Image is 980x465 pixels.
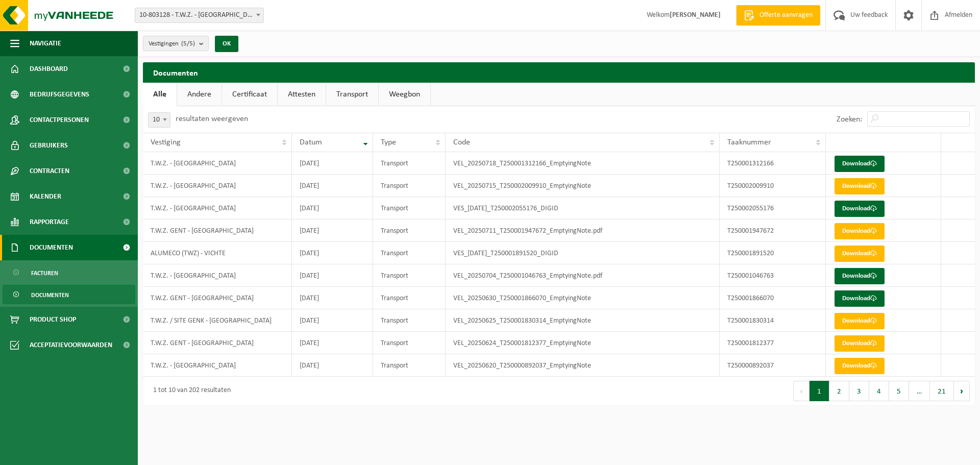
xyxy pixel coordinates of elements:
span: Kalender [30,184,61,209]
span: 10-803128 - T.W.Z. - EVERGEM [135,8,263,22]
div: 1 tot 10 van 202 resultaten [148,382,231,400]
td: Transport [373,242,445,264]
td: [DATE] [292,197,373,219]
td: T.W.Z. GENT - [GEOGRAPHIC_DATA] [143,219,292,242]
a: Andere [177,83,222,106]
a: Transport [326,83,378,106]
span: Documenten [31,285,69,305]
td: Transport [373,175,445,197]
td: T.W.Z. / SITE GENK - [GEOGRAPHIC_DATA] [143,309,292,332]
a: Download [835,358,885,374]
a: Attesten [278,83,326,106]
a: Download [835,335,885,352]
button: 3 [849,381,869,401]
span: Product Shop [30,307,76,332]
td: Transport [373,332,445,354]
span: Navigatie [30,31,61,56]
td: [DATE] [292,354,373,377]
td: T.W.Z. GENT - [GEOGRAPHIC_DATA] [143,287,292,309]
span: 10 [149,113,170,127]
h2: Documenten [143,62,975,82]
span: Documenten [30,235,73,260]
td: Transport [373,197,445,219]
td: T250001046763 [720,264,826,287]
span: Rapportage [30,209,69,235]
a: Download [835,290,885,307]
label: Zoeken: [837,115,862,124]
td: Transport [373,309,445,332]
a: Offerte aanvragen [736,5,820,26]
td: T.W.Z. - [GEOGRAPHIC_DATA] [143,152,292,175]
span: Facturen [31,263,58,283]
button: OK [215,36,238,52]
td: T250000892037 [720,354,826,377]
td: T250001812377 [720,332,826,354]
a: Documenten [3,285,135,304]
td: T250001891520 [720,242,826,264]
td: Transport [373,354,445,377]
a: Download [835,201,885,217]
span: Datum [300,138,322,146]
a: Download [835,268,885,284]
span: Gebruikers [30,133,68,158]
td: ALUMECO (TWZ) - VICHTE [143,242,292,264]
label: resultaten weergeven [176,115,248,123]
button: Vestigingen(5/5) [143,36,209,51]
a: Download [835,156,885,172]
a: Download [835,178,885,194]
a: Facturen [3,263,135,282]
span: Dashboard [30,56,68,82]
td: T.W.Z. - [GEOGRAPHIC_DATA] [143,175,292,197]
td: [DATE] [292,309,373,332]
button: 4 [869,381,889,401]
td: T.W.Z. - [GEOGRAPHIC_DATA] [143,264,292,287]
td: Transport [373,287,445,309]
td: T250001866070 [720,287,826,309]
a: Certificaat [222,83,277,106]
button: 21 [930,381,954,401]
td: T.W.Z. GENT - [GEOGRAPHIC_DATA] [143,332,292,354]
td: [DATE] [292,175,373,197]
span: Vestigingen [149,36,195,52]
td: Transport [373,152,445,175]
a: Weegbon [379,83,430,106]
td: T250001830314 [720,309,826,332]
span: Taaknummer [727,138,771,146]
td: [DATE] [292,219,373,242]
td: Transport [373,219,445,242]
td: VES_[DATE]_T250002055176_DIGID [446,197,720,219]
span: Offerte aanvragen [757,10,815,20]
td: [DATE] [292,152,373,175]
td: T250002055176 [720,197,826,219]
td: T250001312166 [720,152,826,175]
a: Download [835,313,885,329]
td: [DATE] [292,242,373,264]
span: Contracten [30,158,69,184]
td: VEL_20250704_T250001046763_EmptyingNote.pdf [446,264,720,287]
td: Transport [373,264,445,287]
span: … [909,381,930,401]
span: 10-803128 - T.W.Z. - EVERGEM [135,8,264,23]
td: VES_[DATE]_T250001891520_DIGID [446,242,720,264]
td: VEL_20250711_T250001947672_EmptyingNote.pdf [446,219,720,242]
td: VEL_20250715_T250002009910_EmptyingNote [446,175,720,197]
span: Type [381,138,396,146]
td: T.W.Z. - [GEOGRAPHIC_DATA] [143,354,292,377]
td: [DATE] [292,264,373,287]
td: T250001947672 [720,219,826,242]
button: 2 [829,381,849,401]
span: Bedrijfsgegevens [30,82,89,107]
td: VEL_20250624_T250001812377_EmptyingNote [446,332,720,354]
a: Alle [143,83,177,106]
td: T.W.Z. - [GEOGRAPHIC_DATA] [143,197,292,219]
td: VEL_20250630_T250001866070_EmptyingNote [446,287,720,309]
button: 1 [810,381,829,401]
span: Vestiging [151,138,181,146]
strong: [PERSON_NAME] [670,11,721,19]
span: Contactpersonen [30,107,89,133]
a: Download [835,223,885,239]
button: Next [954,381,970,401]
button: Previous [793,381,810,401]
a: Download [835,246,885,262]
